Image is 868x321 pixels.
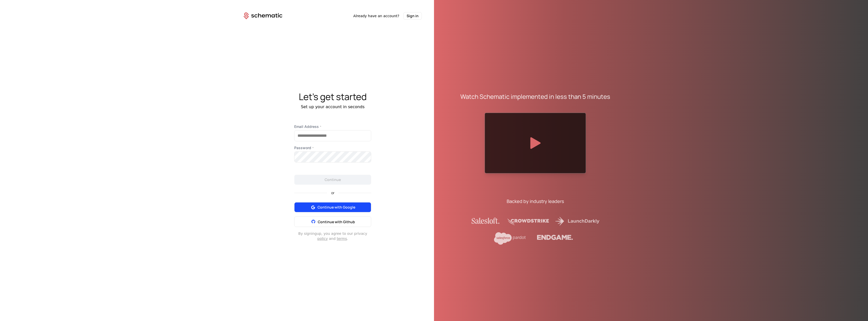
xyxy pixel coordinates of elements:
[294,231,371,241] div: By signing up , you agree to our privacy and .
[317,237,328,241] a: policy
[353,13,399,18] span: Already have an account?
[327,191,339,195] span: or
[403,12,422,20] button: Sign in
[318,219,355,224] span: Continue with Github
[294,216,371,227] button: Continue with Github
[337,237,347,241] a: terms
[294,145,371,150] label: Password
[294,124,371,129] label: Email Address
[318,205,355,210] span: Continue with Google
[507,198,564,205] div: Backed by industry leaders
[294,202,371,212] button: Continue with Google
[294,175,371,185] button: Continue
[460,93,610,101] div: Watch Schematic implemented in less than 5 minutes
[231,92,434,102] div: Let's get started
[231,104,434,110] div: Set up your account in seconds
